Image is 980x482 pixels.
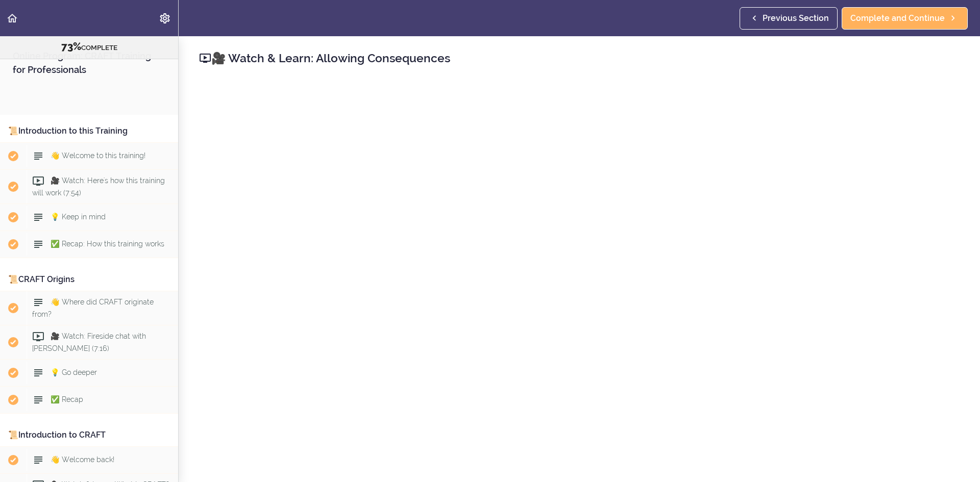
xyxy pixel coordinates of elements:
div: COMPLETE [13,40,165,54]
span: Complete and Continue [850,12,945,24]
span: 👋 Welcome back! [51,455,114,464]
span: Previous Section [763,12,829,24]
span: 💡 Go deeper [51,368,97,376]
a: Complete and Continue [842,7,968,30]
a: Previous Section [740,7,838,30]
span: 🎥 Watch: Fireside chat with [PERSON_NAME] (7:16) [32,332,146,352]
span: 👋 Welcome to this training! [51,151,145,160]
span: 73% [61,40,81,53]
span: 💡 Keep in mind [51,213,106,221]
svg: Settings Menu [159,12,171,24]
span: 🎥 Watch: Here's how this training will work (7:54) [32,176,165,196]
h2: 🎥 Watch & Learn: Allowing Consequences [199,49,960,67]
span: ✅ Recap: How this training works [51,240,164,248]
svg: Back to course curriculum [6,12,18,24]
span: ✅ Recap [51,395,83,403]
span: 👋 Where did CRAFT originate from? [32,298,154,318]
